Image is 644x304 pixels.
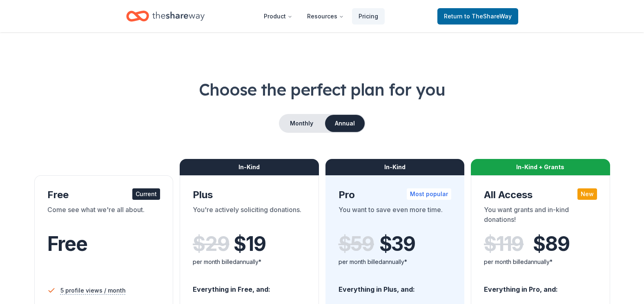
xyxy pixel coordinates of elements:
[484,257,597,267] div: per month billed annually*
[577,188,597,200] div: New
[339,188,452,201] div: Pro
[180,159,319,175] div: In-Kind
[339,257,452,267] div: per month billed annually*
[193,188,306,201] div: Plus
[379,232,415,255] span: $ 39
[407,188,451,200] div: Most popular
[471,159,610,175] div: In-Kind + Grants
[339,205,452,228] div: You want to save even more time.
[533,232,569,255] span: $ 89
[193,257,306,267] div: per month billed annually*
[126,7,205,26] a: Home
[193,205,306,228] div: You're actively soliciting donations.
[484,277,597,295] div: Everything in Pro, and:
[444,11,512,21] span: Return
[132,188,160,200] div: Current
[464,13,512,20] span: to TheShareWay
[280,115,323,132] button: Monthly
[484,205,597,228] div: You want grants and in-kind donations!
[234,232,265,255] span: $ 19
[193,277,306,295] div: Everything in Free, and:
[301,8,350,25] button: Resources
[437,8,518,25] a: Returnto TheShareWay
[352,8,385,25] a: Pricing
[325,159,465,175] div: In-Kind
[339,277,452,295] div: Everything in Plus, and:
[484,188,597,201] div: All Access
[33,78,611,101] h1: Choose the perfect plan for you
[47,188,160,201] div: Free
[257,8,299,25] button: Product
[60,286,126,295] span: 5 profile views / month
[257,7,385,26] nav: Main
[325,115,365,132] button: Annual
[47,232,87,256] span: Free
[47,205,160,228] div: Come see what we're all about.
